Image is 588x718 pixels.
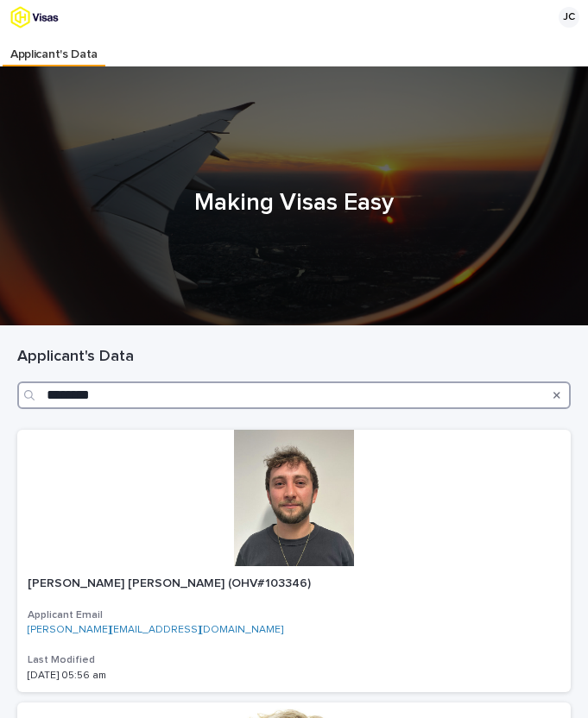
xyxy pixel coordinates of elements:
a: [PERSON_NAME] [PERSON_NAME] (OHV#103346)[PERSON_NAME] [PERSON_NAME] (OHV#103346) Applicant Email[... [17,430,571,692]
p: [PERSON_NAME] [PERSON_NAME] (OHV#103346) [28,573,314,591]
p: [DATE] 05:56 am [28,670,315,682]
a: [PERSON_NAME][EMAIL_ADDRESS][DOMAIN_NAME] [28,625,283,635]
div: JC [559,7,579,28]
input: Search [17,381,571,409]
h1: Applicant's Data [17,347,571,368]
h1: Making Visas Easy [17,187,571,219]
h3: Applicant Email [28,608,560,622]
a: Applicant's Data [3,35,105,65]
img: tx8HrbJQv2PFQx4TXEq5 [10,6,98,28]
h3: Last Modified [28,653,560,667]
p: Applicant's Data [10,35,98,62]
